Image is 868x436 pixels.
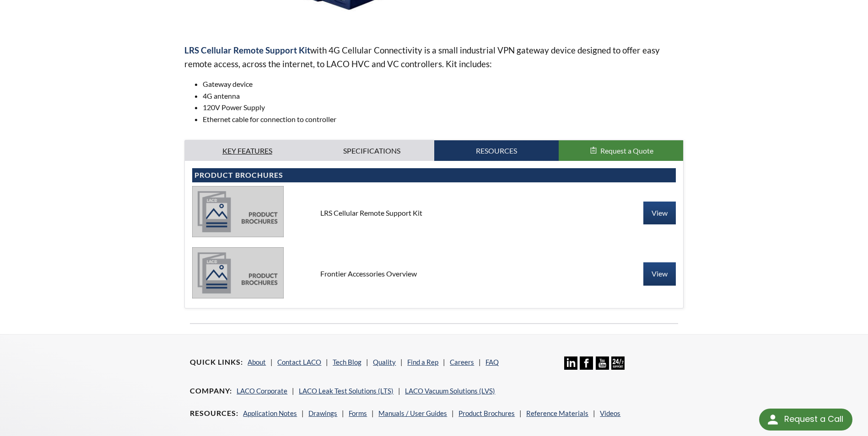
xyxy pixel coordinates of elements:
a: Forms [349,409,367,417]
a: Tech Blog [333,358,361,366]
a: Find a Rep [407,358,438,366]
button: Request a Quote [559,140,683,161]
h4: Resources [190,409,238,418]
a: Key Features [185,140,309,161]
a: Quality [373,358,396,366]
a: Reference Materials [526,409,588,417]
span: Request a Quote [600,146,653,155]
a: About [248,358,266,366]
a: Drawings [308,409,337,417]
img: product_brochures-81b49242bb8394b31c113ade466a77c846893fb1009a796a1a03a1a1c57cbc37.jpg [192,186,284,237]
a: Resources [434,140,559,161]
div: Frontier Accessories Overview [313,269,555,279]
a: LACO Vacuum Solutions (LVS) [405,387,495,395]
li: 120V Power Supply [203,101,683,113]
h4: Quick Links [190,357,243,367]
a: Product Brochures [458,409,515,417]
div: LRS Cellular Remote Support Kit [313,208,555,218]
li: Gateway device [203,78,683,90]
a: Videos [600,409,620,417]
div: Request a Call [784,409,843,430]
a: 24/7 Support [611,363,625,371]
a: Contact LACO [277,358,321,366]
a: Specifications [309,140,434,161]
a: Careers [450,358,474,366]
img: round button [766,412,780,427]
a: View [643,262,676,285]
li: Ethernet cable for connection to controller [203,113,683,125]
a: FAQ [485,358,499,366]
span: LRS Cellular Remote Support Kit [184,45,310,55]
a: LACO Leak Test Solutions (LTS) [299,387,394,395]
h4: Company [190,386,232,396]
img: 24/7 Support Icon [611,356,625,370]
div: Request a Call [759,409,852,431]
li: 4G antenna [203,90,683,102]
a: Application Notes [243,409,297,417]
a: View [643,202,676,224]
h4: Product Brochures [194,170,673,180]
img: product_brochures-81b49242bb8394b31c113ade466a77c846893fb1009a796a1a03a1a1c57cbc37.jpg [192,247,284,298]
p: with 4G Cellular Connectivity is a small industrial VPN gateway device designed to offer easy rem... [184,43,683,71]
a: Manuals / User Guides [378,409,447,417]
a: LACO Corporate [237,387,287,395]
